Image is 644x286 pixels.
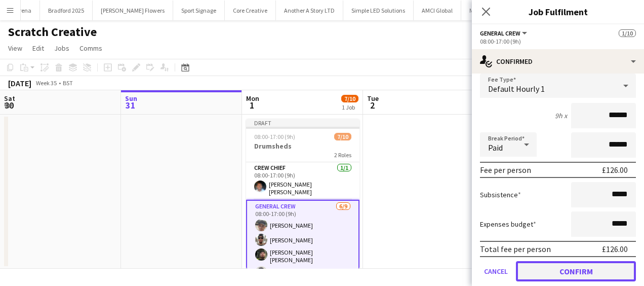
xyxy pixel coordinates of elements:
[54,44,69,53] span: Jobs
[3,99,15,111] span: 30
[342,103,358,111] div: 1 Job
[124,99,137,111] span: 31
[4,42,26,55] a: View
[480,220,536,229] label: Expenses budget
[334,151,351,159] span: 2 Roles
[480,190,521,199] label: Subsistence
[602,165,628,175] div: £126.00
[79,44,102,53] span: Comms
[245,99,259,111] span: 1
[414,1,461,20] button: AMCI Global
[32,44,44,53] span: Edit
[246,94,259,103] span: Mon
[367,94,379,103] span: Tue
[8,24,97,40] h1: Scratch Creative
[50,42,73,55] a: Jobs
[225,1,276,20] button: Core Creative
[334,133,351,140] span: 7/10
[602,244,628,254] div: £126.00
[246,119,359,269] app-job-card: Draft08:00-17:00 (9h)7/10Drumsheds2 RolesCrew Chief1/108:00-17:00 (9h)[PERSON_NAME] [PERSON_NAME]...
[472,5,644,18] h3: Job Fulfilment
[480,244,551,254] div: Total fee per person
[8,78,31,88] div: [DATE]
[246,119,359,127] div: Draft
[343,1,414,20] button: Simple LED Solutions
[75,42,106,55] a: Comms
[246,141,359,151] h3: Drumsheds
[555,111,567,120] div: 9h x
[8,44,22,53] span: View
[480,261,512,281] button: Cancel
[619,29,636,37] span: 1/10
[480,38,636,45] div: 08:00-17:00 (9h)
[125,94,137,103] span: Sun
[480,29,529,37] button: General Crew
[488,84,545,94] span: Default Hourly 1
[8,1,40,20] button: Arena
[33,79,59,87] span: Week 35
[366,99,379,111] span: 2
[480,29,520,37] span: General Crew
[488,142,503,153] span: Paid
[246,162,359,200] app-card-role: Crew Chief1/108:00-17:00 (9h)[PERSON_NAME] [PERSON_NAME]
[173,1,225,20] button: Sport Signage
[254,133,295,140] span: 08:00-17:00 (9h)
[276,1,343,20] button: Another A Story LTD
[28,42,48,55] a: Edit
[461,1,519,20] button: MCR Stage Crew
[480,165,531,175] div: Fee per person
[472,49,644,74] div: Confirmed
[341,95,358,102] span: 7/10
[63,79,73,87] div: BST
[4,94,15,103] span: Sat
[40,1,93,20] button: Bradford 2025
[516,261,636,281] button: Confirm
[93,1,173,20] button: [PERSON_NAME] Flowers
